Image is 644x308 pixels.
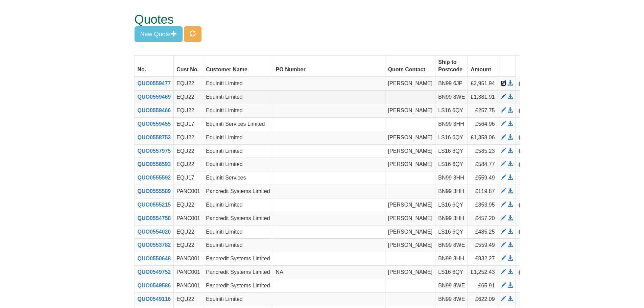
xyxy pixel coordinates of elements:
th: Amount [468,55,498,77]
td: EQU22 [174,292,203,306]
a: QUO0558753 [138,135,171,140]
td: Equiniti Limited [203,225,273,239]
td: EQU17 [174,117,203,131]
td: [PERSON_NAME] [385,104,435,117]
th: Ship to Postcode [435,55,468,77]
td: Equiniti Limited [203,158,273,171]
td: £353.95 [468,198,498,212]
td: Equiniti Services Limited [203,117,273,131]
td: £832.27 [468,252,498,266]
td: Pancredit Systems Limited [203,266,273,279]
a: QUO0550648 [138,256,171,261]
td: Equiniti Limited [203,91,273,104]
td: PANC001 [174,266,203,279]
a: QUO0557975 [138,148,171,154]
a: QUO0559466 [138,108,171,113]
td: Pancredit Systems Limited [203,212,273,225]
td: £485.25 [468,225,498,239]
td: EQU22 [174,104,203,117]
th: Cust No. [174,55,203,77]
td: Equiniti Limited [203,239,273,252]
td: EQU22 [174,77,203,90]
td: £119.87 [468,185,498,198]
td: Pancredit Systems Limited [203,252,273,266]
td: EQU22 [174,158,203,171]
td: NA [273,266,385,279]
td: EQU17 [174,171,203,185]
a: QUO0555589 [138,188,171,194]
td: PANC001 [174,212,203,225]
td: BN99 3HH [435,171,468,185]
td: £2,951.94 [468,77,498,90]
a: QUO0553782 [138,242,171,248]
td: [PERSON_NAME] [385,198,435,212]
a: QUO0549752 [138,269,171,275]
a: QUO0555215 [138,202,171,208]
td: [PERSON_NAME] [385,266,435,279]
td: £65.91 [468,279,498,292]
a: QUO0559455 [138,121,171,127]
span: WSA [519,269,533,276]
td: [PERSON_NAME] [385,225,435,239]
h1: Quotes [135,13,495,26]
td: £1,358.06 [468,131,498,144]
td: LS16 6QY [435,104,468,117]
td: Equiniti Limited [203,77,273,90]
span: WSA [519,202,533,208]
a: QUO0556593 [138,161,171,167]
td: Equiniti Limited [203,292,273,306]
td: £1,381.91 [468,91,498,104]
td: BN99 8WE [435,279,468,292]
span: WSA [519,162,533,168]
td: Equiniti Services [203,171,273,185]
td: LS16 6QY [435,225,468,239]
td: LS16 6QY [435,131,468,144]
td: £257.75 [468,104,498,117]
td: [PERSON_NAME] [385,131,435,144]
td: £584.77 [468,158,498,171]
td: PANC001 [174,185,203,198]
td: £622.09 [468,292,498,306]
td: BN99 3HH [435,252,468,266]
td: LS16 6QY [435,198,468,212]
a: QUO0549116 [138,296,171,302]
td: [PERSON_NAME] [385,77,435,90]
a: QUO0555592 [138,175,171,181]
td: [PERSON_NAME] [385,239,435,252]
td: EQU22 [174,144,203,158]
td: LS16 6QY [435,144,468,158]
td: £457.20 [468,212,498,225]
td: Pancredit Systems Limited [203,185,273,198]
td: £564.96 [468,117,498,131]
span: WSA [519,148,533,154]
td: EQU22 [174,239,203,252]
td: PANC001 [174,252,203,266]
a: QUO0554758 [138,215,171,221]
a: QUO0559469 [138,94,171,100]
td: Equiniti Limited [203,198,273,212]
td: Equiniti Limited [203,104,273,117]
td: £559.49 [468,171,498,185]
span: WSA [519,81,533,87]
a: QUO0559477 [138,80,171,86]
td: Pancredit Systems Limited [203,279,273,292]
a: QUO0554020 [138,229,171,235]
td: EQU22 [174,198,203,212]
span: WSA [519,229,533,235]
td: Equiniti Limited [203,131,273,144]
th: No. [135,55,174,77]
td: PANC001 [174,279,203,292]
th: PO Number [273,55,385,77]
td: BN99 8WE [435,239,468,252]
td: EQU22 [174,91,203,104]
td: BN99 8WE [435,292,468,306]
td: [PERSON_NAME] [385,144,435,158]
th: Quote Contact [385,55,435,77]
button: New Quote [135,26,183,42]
a: QUO0549586 [138,283,171,288]
th: Customer Name [203,55,273,77]
td: EQU22 [174,225,203,239]
span: WSA [519,108,533,114]
td: BN99 3HH [435,212,468,225]
td: BN99 6JP [435,77,468,90]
